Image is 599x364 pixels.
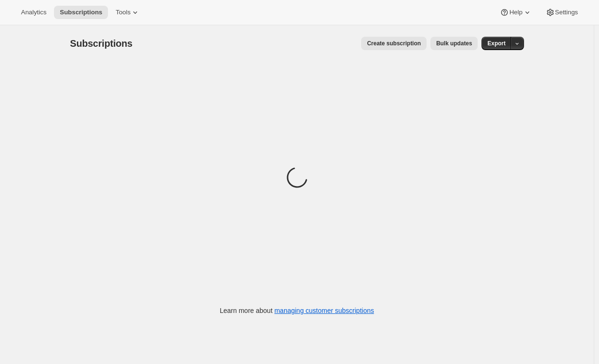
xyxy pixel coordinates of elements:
p: Learn more about [220,306,374,315]
button: Settings [540,6,584,19]
span: Bulk updates [436,40,472,47]
button: Help [494,6,537,19]
button: Export [481,37,511,50]
span: Export [487,40,505,47]
span: Subscriptions [60,9,102,16]
span: Help [509,9,522,16]
span: Analytics [21,9,46,16]
span: Subscriptions [70,38,133,49]
span: Create subscription [367,40,421,47]
span: Tools [116,9,130,16]
span: Settings [555,9,578,16]
button: Subscriptions [54,6,108,19]
button: Create subscription [361,37,427,50]
button: Analytics [15,6,52,19]
button: Bulk updates [430,37,478,50]
button: Tools [110,6,146,19]
a: managing customer subscriptions [274,307,374,314]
